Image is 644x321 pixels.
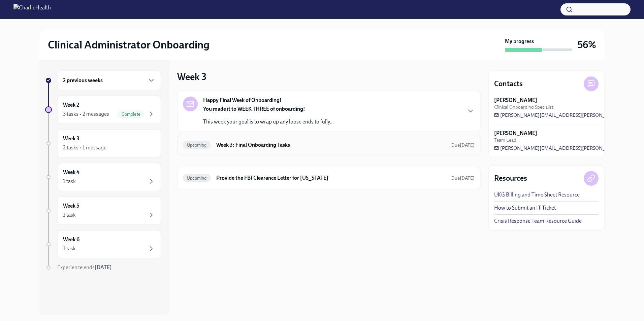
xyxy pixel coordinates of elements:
div: 1 task [63,245,76,252]
strong: [DATE] [95,264,112,271]
h6: Provide the FBI Clearance Letter for [US_STATE] [216,174,446,182]
a: How to Submit an IT Ticket [494,204,556,212]
h4: Contacts [494,79,523,89]
strong: [DATE] [460,142,475,148]
a: Week 41 task [45,163,161,191]
span: September 21st, 2025 10:00 [451,142,475,148]
h3: 56% [578,39,596,51]
strong: [DATE] [460,175,475,181]
span: Due [451,175,475,181]
h6: Week 5 [63,202,79,210]
a: Week 23 tasks • 2 messagesComplete [45,96,161,124]
div: 2 previous weeks [57,71,161,90]
div: 1 task [63,211,76,219]
span: Team Lead [494,137,516,143]
a: UpcomingWeek 3: Final Onboarding TasksDue[DATE] [183,140,475,150]
a: Week 61 task [45,230,161,258]
strong: [PERSON_NAME] [494,130,537,137]
a: UpcomingProvide the FBI Clearance Letter for [US_STATE]Due[DATE] [183,173,475,183]
p: This week your goal is to wrap up any loose ends to fully... [203,118,334,126]
strong: Happy Final Week of Onboarding! [203,97,282,104]
a: Crisis Response Team Resource Guide [494,217,582,225]
h3: Week 3 [177,71,206,83]
strong: [PERSON_NAME] [494,97,537,104]
span: Experience ends [57,264,112,271]
span: Due [451,142,475,148]
a: Week 51 task [45,197,161,225]
a: UKG Billing and Time Sheet Resource [494,191,580,199]
div: 1 task [63,178,76,185]
h6: Week 6 [63,236,79,243]
div: 3 tasks • 2 messages [63,110,109,118]
strong: My progress [505,38,534,45]
h6: Week 4 [63,169,79,176]
h6: 2 previous weeks [63,77,103,84]
img: CharlieHealth [13,4,51,15]
span: Upcoming [183,176,211,181]
span: Upcoming [183,143,211,148]
span: Complete [118,112,144,117]
h2: Clinical Administrator Onboarding [48,38,210,51]
h6: Week 2 [63,101,79,109]
h6: Week 3 [63,135,79,142]
strong: You made it to WEEK THREE of onboarding! [203,106,305,112]
span: October 9th, 2025 10:00 [451,175,475,181]
a: Week 32 tasks • 1 message [45,129,161,157]
div: 2 tasks • 1 message [63,144,106,151]
h6: Week 3: Final Onboarding Tasks [216,141,446,149]
h4: Resources [494,173,527,183]
span: Clinical Onboarding Specialist [494,104,553,110]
